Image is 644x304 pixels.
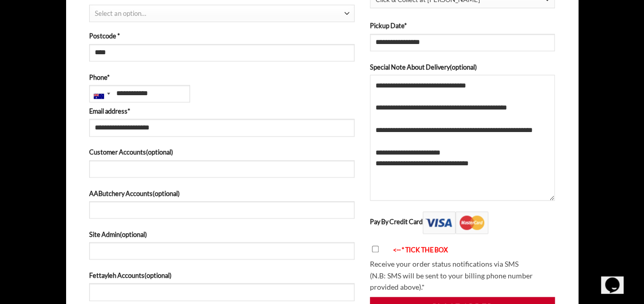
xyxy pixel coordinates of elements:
[89,229,355,240] label: Site Admin
[393,246,448,254] font: <-- * TICK THE BOX
[450,63,477,71] span: (optional)
[89,188,355,199] label: AAButchery Accounts
[89,72,355,82] label: Phone
[601,263,634,294] iframe: chat widget
[370,20,555,31] label: Pickup Date
[89,5,355,22] span: State
[370,62,555,72] label: Special Note About Delivery
[89,147,355,157] label: Customer Accounts
[370,258,555,293] p: Receive your order status notifications via SMS (N.B: SMS will be sent to your billing phone numb...
[120,230,147,238] span: (optional)
[144,271,172,279] span: (optional)
[89,270,355,280] label: Fettayleh Accounts
[95,9,146,17] span: Select an option…
[89,106,355,116] label: Email address
[370,218,488,226] label: Pay By Credit Card
[146,148,173,156] span: (optional)
[90,85,113,102] div: Australia: +61
[384,247,393,254] img: arrow-blink.gif
[372,246,379,252] input: <-- * TICK THE BOX
[153,189,180,198] span: (optional)
[423,211,488,234] img: Pay By Credit Card
[89,31,355,41] label: Postcode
